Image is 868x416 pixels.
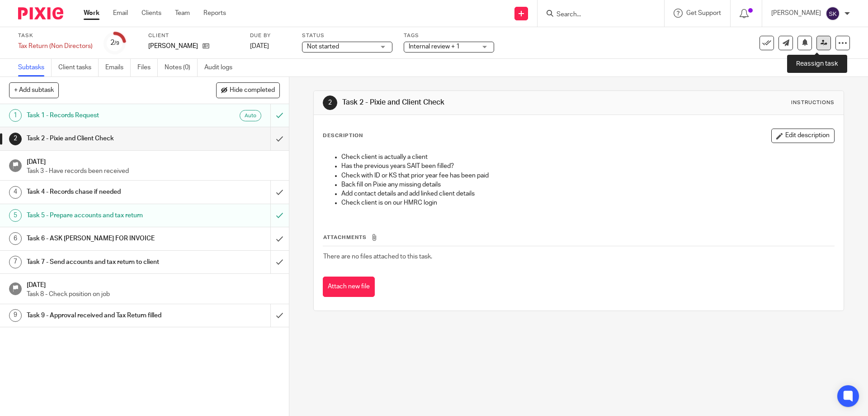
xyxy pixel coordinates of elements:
[84,9,99,18] a: Work
[9,186,22,199] div: 4
[791,99,835,106] div: Instructions
[110,38,119,48] div: 2
[240,110,261,121] div: Auto
[323,132,363,139] p: Description
[341,198,834,207] p: Check client is on our HMRC login
[27,185,183,199] h1: Task 4 - Records chase if needed
[323,253,432,260] span: There are no files attached to this task.
[18,32,93,39] label: Task
[175,9,190,18] a: Team
[9,232,22,245] div: 6
[341,189,834,198] p: Add contact details and add linked client details
[323,235,367,240] span: Attachments
[27,155,280,167] h1: [DATE]
[105,59,131,77] a: Emails
[341,162,834,171] p: Has the previous years SAIT been filled?
[323,277,375,297] button: Attach new file
[323,96,337,110] div: 2
[142,9,161,18] a: Clients
[27,132,183,145] h1: Task 2 - Pixie and Client Check
[204,59,239,77] a: Audit logs
[341,171,834,180] p: Check with ID or KS that prior year fee has been paid
[9,133,22,145] div: 2
[27,209,183,222] h1: Task 5 - Prepare accounts and tax return
[27,278,280,290] h1: [DATE]
[341,180,834,189] p: Back fill on Pixie any missing details
[341,153,834,162] p: Check client is actually a client
[307,43,339,50] span: Not started
[342,98,598,107] h1: Task 2 - Pixie and Client Check
[250,32,291,39] label: Due by
[230,87,275,94] span: Hide completed
[27,309,183,322] h1: Task 9 - Approval received and Tax Return filled
[18,42,93,51] div: Tax Return (Non Directors)
[113,9,128,18] a: Email
[9,256,22,268] div: 7
[771,9,821,18] p: [PERSON_NAME]
[114,41,119,46] small: /9
[9,82,59,98] button: + Add subtask
[27,109,183,122] h1: Task 1 - Records Request
[148,42,198,51] p: [PERSON_NAME]
[826,6,840,21] img: svg%3E
[9,109,22,122] div: 1
[18,59,52,77] a: Subtasks
[27,167,280,176] p: Task 3 - Have records been received
[556,11,637,19] input: Search
[18,7,63,19] img: Pixie
[771,129,835,143] button: Edit description
[686,10,721,16] span: Get Support
[27,255,183,269] h1: Task 7 - Send accounts and tax return to client
[203,9,226,18] a: Reports
[302,32,392,39] label: Status
[404,32,494,39] label: Tags
[137,59,158,77] a: Files
[148,32,239,39] label: Client
[27,232,183,245] h1: Task 6 - ASK [PERSON_NAME] FOR INVOICE
[58,59,99,77] a: Client tasks
[9,209,22,222] div: 5
[409,43,460,50] span: Internal review + 1
[250,43,269,49] span: [DATE]
[9,309,22,322] div: 9
[216,82,280,98] button: Hide completed
[27,290,280,299] p: Task 8 - Check position on job
[165,59,198,77] a: Notes (0)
